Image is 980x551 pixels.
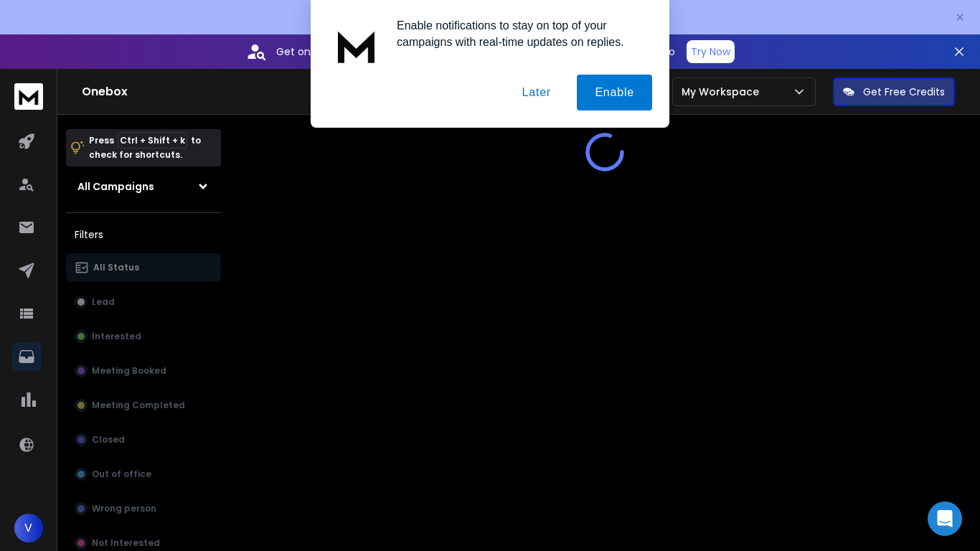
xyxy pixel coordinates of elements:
img: notification icon [328,17,385,75]
button: V [14,514,43,542]
button: All Campaigns [66,172,221,201]
div: Enable notifications to stay on top of your campaigns with real-time updates on replies. [385,17,652,50]
h3: Filters [66,225,221,245]
p: Press to check for shortcuts. [89,133,201,162]
div: Open Intercom Messenger [928,501,962,536]
button: Later [504,75,568,110]
button: Enable [577,75,652,110]
span: Ctrl + Shift + k [118,132,187,149]
h1: All Campaigns [77,179,154,194]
